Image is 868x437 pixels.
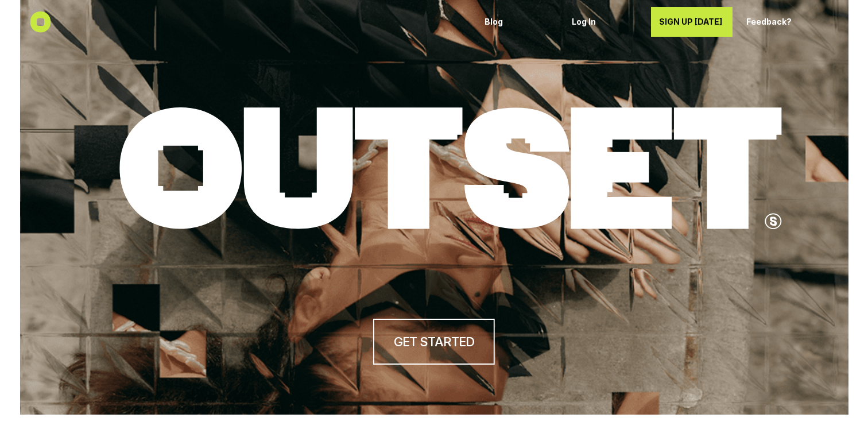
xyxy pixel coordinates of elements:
[738,7,820,37] a: Feedback?
[659,17,724,27] p: SIGN UP [DATE]
[394,333,474,351] h4: GET STARTED
[373,319,495,365] a: GET STARTED
[485,17,550,27] p: Blog
[746,17,812,27] p: Feedback?
[564,7,645,37] a: Log In
[651,7,733,37] a: SIGN UP [DATE]
[572,17,637,27] p: Log In
[476,7,558,37] a: Blog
